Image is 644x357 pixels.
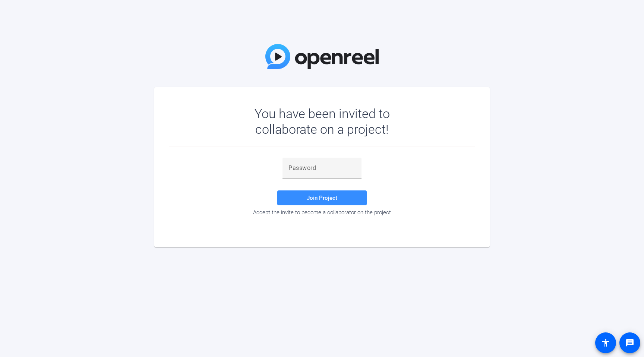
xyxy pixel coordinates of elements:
[601,338,610,347] mat-icon: accessibility
[265,44,379,69] img: OpenReel Logo
[288,164,356,173] input: Password
[625,338,634,347] mat-icon: message
[277,190,367,205] button: Join Project
[307,195,337,201] span: Join Project
[233,106,411,137] div: You have been invited to collaborate on a project!
[169,209,475,216] div: Accept the invite to become a collaborator on the project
